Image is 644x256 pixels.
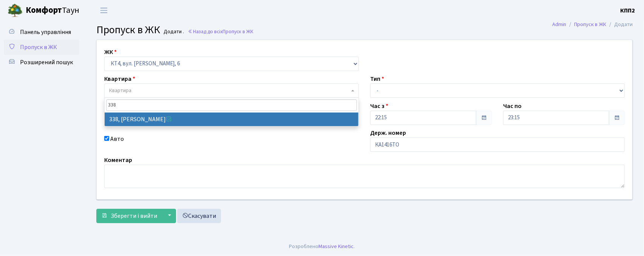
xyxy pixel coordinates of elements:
[104,156,132,165] label: Коментар
[4,25,79,40] a: Панель управління
[541,17,644,32] nav: breadcrumb
[620,6,635,15] a: КПП2
[188,28,253,35] a: Назад до всіхПропуск в ЖК
[552,20,566,28] a: Admin
[4,40,79,55] a: Пропуск в ЖК
[222,28,253,35] span: Пропуск в ЖК
[110,134,124,143] label: Авто
[370,128,406,137] label: Держ. номер
[319,242,354,250] a: Massive Kinetic
[8,3,23,18] img: logo.png
[96,209,162,223] button: Зберегти і вийти
[26,4,79,17] span: Таун
[104,48,117,57] label: ЖК
[503,102,522,111] label: Час по
[105,113,358,126] li: 338, [PERSON_NAME]
[620,6,635,15] b: КПП2
[289,242,355,251] div: Розроблено .
[370,137,625,152] input: АА1234АА
[96,22,160,37] span: Пропуск в ЖК
[20,43,57,51] span: Пропуск в ЖК
[4,55,79,70] a: Розширений пошук
[370,102,388,111] label: Час з
[162,29,184,35] small: Додати .
[370,74,384,83] label: Тип
[574,20,606,28] a: Пропуск в ЖК
[111,212,157,220] span: Зберегти і вийти
[177,209,221,223] a: Скасувати
[606,20,633,29] li: Додати
[20,28,71,36] span: Панель управління
[104,74,135,83] label: Квартира
[94,4,113,17] button: Переключити навігацію
[26,4,62,16] b: Комфорт
[109,87,131,94] span: Квартира
[20,58,73,66] span: Розширений пошук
